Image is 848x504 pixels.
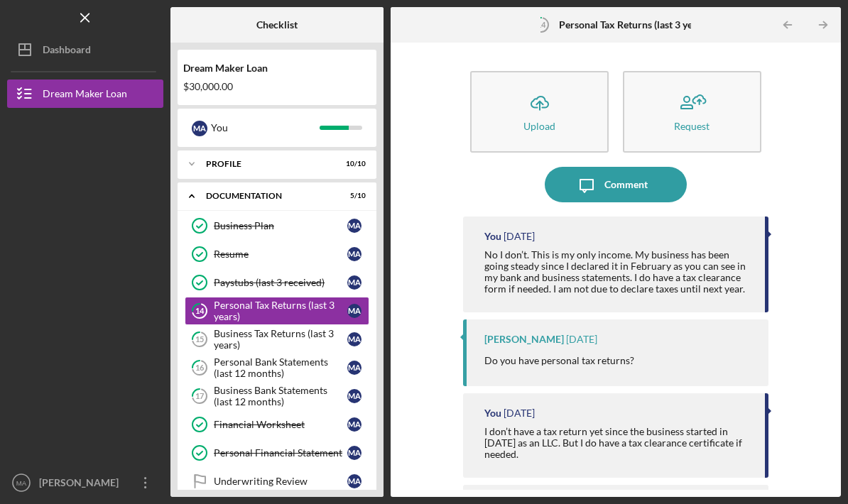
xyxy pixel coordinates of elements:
div: Personal Financial Statement [214,447,347,459]
a: Business PlanMA [185,212,369,240]
div: 5 / 10 [340,192,366,200]
a: 15Business Tax Returns (last 3 years)MA [185,325,369,354]
div: Dream Maker Loan [43,80,127,111]
div: Personal Tax Returns (last 3 years) [214,300,347,322]
div: Business Plan [214,220,347,231]
a: 17Business Bank Statements (last 12 months)MA [185,382,369,410]
button: Request [623,71,761,153]
div: Upload [523,121,555,131]
div: M A [192,121,207,136]
button: Upload [470,71,609,153]
div: Paystubs (last 3 received) [214,277,347,288]
div: Profile [206,160,330,168]
tspan: 15 [195,335,204,344]
div: Comment [604,167,648,202]
div: I don’t have a tax return yet since the business started in [DATE] as an LLC. But I do have a tax... [484,426,751,460]
div: Documentation [206,192,330,200]
div: You [211,116,320,140]
time: 2025-10-07 19:33 [504,231,535,242]
a: Underwriting ReviewMA [185,467,369,495]
time: 2025-10-07 19:30 [566,334,597,345]
div: No I don’t. This is my only income. My business has been going steady since I declared it in Febr... [484,249,751,295]
div: Business Bank Statements (last 12 months) [214,385,347,407]
div: $30,000.00 [183,81,371,92]
tspan: 14 [195,307,205,316]
div: Financial Worksheet [214,419,347,430]
div: M A [347,304,362,318]
div: Underwriting Review [214,476,347,487]
div: [PERSON_NAME] [484,334,564,345]
div: Request [674,121,710,131]
p: Do you have personal tax returns? [484,353,634,368]
button: MA[PERSON_NAME] [7,469,163,497]
button: Dream Maker Loan [7,80,163,108]
time: 2025-10-07 18:45 [504,407,535,419]
div: [PERSON_NAME] [36,469,128,500]
div: 10 / 10 [340,160,366,168]
text: MA [16,479,27,487]
tspan: 17 [195,392,205,401]
div: M A [347,361,362,375]
div: Dashboard [43,35,91,67]
a: Personal Financial StatementMA [185,439,369,467]
div: M A [347,389,362,403]
tspan: 14 [536,20,545,29]
a: Paystubs (last 3 received)MA [185,268,369,297]
tspan: 16 [195,363,205,373]
a: 14Personal Tax Returns (last 3 years)MA [185,297,369,325]
div: M A [347,446,362,460]
a: Financial WorksheetMA [185,410,369,439]
div: M A [347,332,362,346]
div: Resume [214,248,347,260]
div: Business Tax Returns (last 3 years) [214,328,347,351]
div: You [484,231,501,242]
div: M A [347,474,362,488]
div: Personal Bank Statements (last 12 months) [214,356,347,379]
div: Dream Maker Loan [183,62,371,74]
div: M A [347,219,362,233]
button: Dashboard [7,35,163,64]
b: Personal Tax Returns (last 3 years) [559,19,709,31]
button: Comment [545,167,687,202]
a: 16Personal Bank Statements (last 12 months)MA [185,354,369,382]
div: M A [347,275,362,290]
a: ResumeMA [185,240,369,268]
div: M A [347,247,362,261]
b: Checklist [256,19,298,31]
div: M A [347,417,362,432]
div: You [484,407,501,419]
